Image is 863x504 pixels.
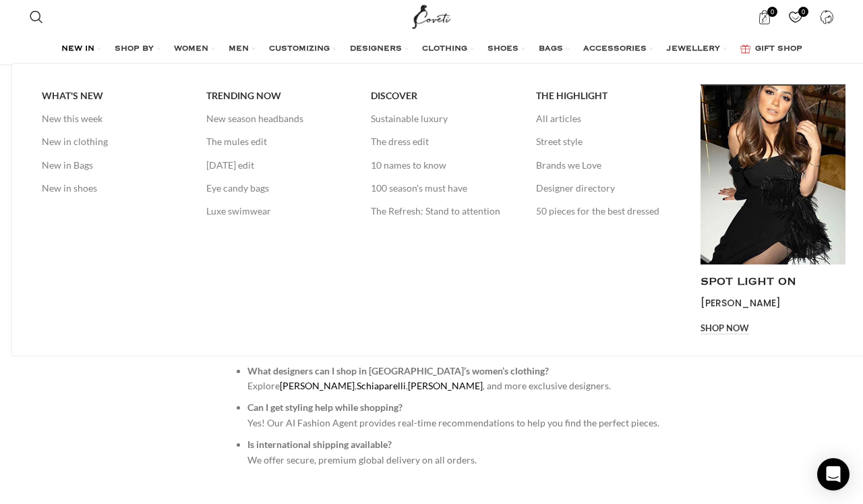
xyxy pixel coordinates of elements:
h4: SPOT LIGHT ON [701,275,845,290]
a: Eye candy bags [206,177,351,200]
a: DESIGNERS [350,36,409,63]
a: Designer directory [536,177,680,200]
strong: Is international shipping available? [247,439,392,450]
span: GIFT SHOP [755,44,802,55]
p: [PERSON_NAME] [701,297,845,310]
span: CUSTOMIZING [269,44,330,55]
a: New season headbands [206,107,351,130]
a: The Refresh: Stand to attention [371,200,515,223]
a: New in shoes [42,177,186,200]
span: DISCOVER [371,90,417,102]
a: SHOP BY [115,36,160,63]
a: [DATE] edit [206,154,351,177]
li: We offer secure, premium global delivery on all orders. [247,437,834,468]
div: My Wishlist [781,3,809,30]
a: 100 season's must have [371,177,515,200]
a: New in clothing [42,130,186,153]
span: DESIGNERS [350,44,402,55]
strong: What designers can I shop in [GEOGRAPHIC_DATA]’s women’s clothing? [247,365,549,376]
a: 10 names to know [371,154,515,177]
a: Street style [536,130,680,153]
a: 0 [781,3,809,30]
div: Main navigation [23,36,840,63]
a: NEW IN [61,36,101,63]
li: Yes! Our AI Fashion Agent provides real-time recommendations to help you find the perfect pieces. [247,400,834,430]
img: GiftBag [740,45,750,53]
span: TRENDING NOW [206,90,281,102]
a: MEN [229,36,256,63]
a: WOMEN [174,36,215,63]
a: New in Bags [42,154,186,177]
a: GIFT SHOP [740,36,802,63]
strong: Can I get styling help while shopping? [247,401,403,413]
a: New this week [42,107,186,130]
img: New in mega menu Coveti [701,84,845,264]
span: BAGS [539,44,563,55]
a: Schiaparelli [357,380,406,391]
a: All articles [536,107,680,130]
a: The mules edit [206,130,351,153]
a: Site logo [409,10,454,22]
a: Luxe swimwear [206,200,351,223]
a: [PERSON_NAME] [280,380,355,391]
a: Shop now [701,323,749,335]
span: MEN [229,44,249,55]
span: NEW IN [61,44,94,55]
a: [PERSON_NAME] [408,380,483,391]
span: CLOTHING [422,44,467,55]
span: JEWELLERY [667,44,720,55]
a: Sustainable luxury [371,107,515,130]
span: SHOES [487,44,518,55]
span: WHAT'S NEW [42,90,103,102]
a: The dress edit [371,130,515,153]
span: ACCESSORIES [583,44,647,55]
a: JEWELLERY [667,36,727,63]
span: WOMEN [174,44,208,55]
a: CUSTOMIZING [269,36,336,63]
a: BAGS [539,36,570,63]
div: Open Intercom Messenger [817,458,850,491]
a: Brands we Love [536,154,680,177]
span: SHOP BY [115,44,154,55]
a: ACCESSORIES [583,36,653,63]
a: Search [23,3,50,30]
span: 0 [798,7,808,17]
li: Explore , , , and more exclusive designers. [247,364,834,394]
a: CLOTHING [422,36,474,63]
a: SHOES [487,36,525,63]
a: 0 [750,3,778,30]
a: 50 pieces for the best dressed [536,200,680,223]
span: 0 [767,7,777,17]
span: THE HIGHLIGHT [536,90,607,102]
